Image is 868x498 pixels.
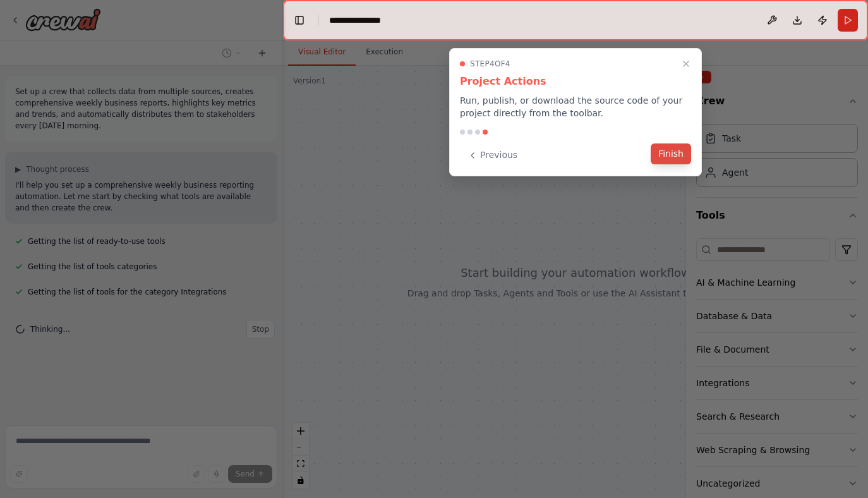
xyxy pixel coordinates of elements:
[651,143,691,164] button: Finish
[470,59,510,69] span: Step 4 of 4
[460,145,525,166] button: Previous
[678,56,694,71] button: Close walkthrough
[291,11,308,29] button: Hide left sidebar
[460,94,691,119] p: Run, publish, or download the source code of your project directly from the toolbar.
[460,74,691,89] h3: Project Actions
